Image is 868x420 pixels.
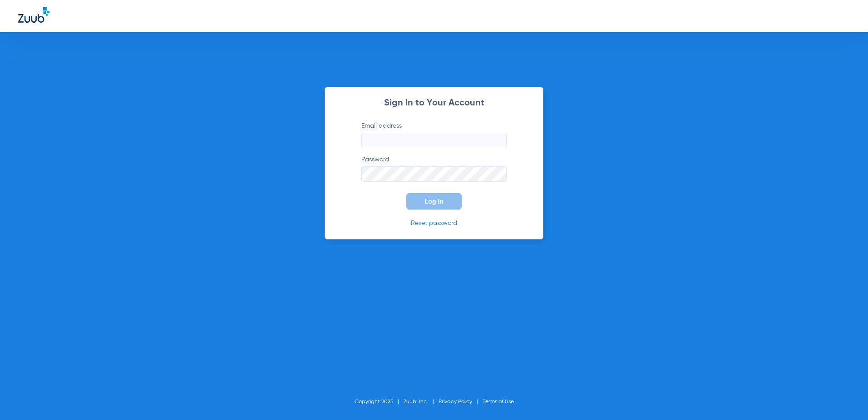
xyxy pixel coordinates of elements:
input: Password [361,166,507,182]
h2: Sign In to Your Account [348,99,520,108]
a: Terms of Use [483,399,514,405]
a: Privacy Policy [439,399,472,405]
li: Zuub, Inc. [404,397,439,406]
span: Log In [424,198,444,205]
button: Log In [406,193,462,210]
img: Zuub Logo [18,7,49,23]
label: Password [361,155,507,182]
li: Copyright 2025 [355,397,404,406]
iframe: Chat Widget [823,376,868,420]
a: Reset password [411,220,457,226]
input: Email address [361,133,507,148]
label: Email address [361,121,507,148]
